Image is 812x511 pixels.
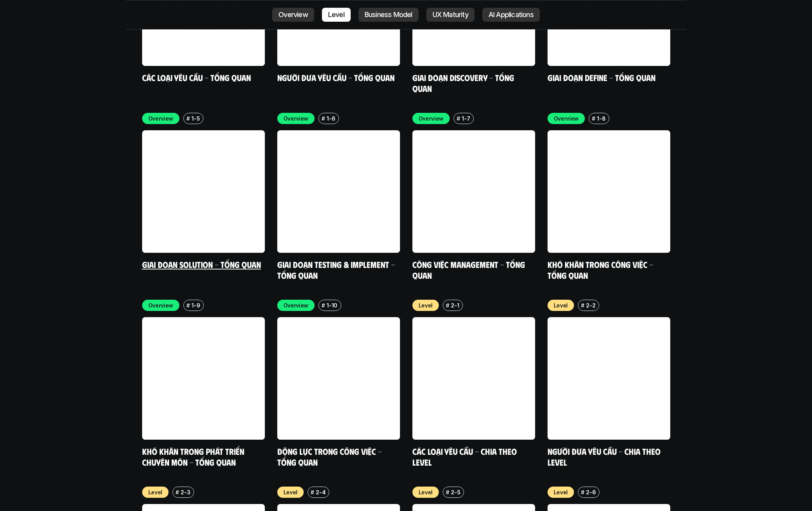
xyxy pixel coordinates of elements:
[446,489,449,495] h6: #
[191,301,200,309] p: 1-9
[446,302,449,308] h6: #
[457,116,460,121] h6: #
[419,488,433,496] p: Level
[327,114,335,123] p: 1-6
[142,72,251,83] a: Các loại yêu cầu - Tổng quan
[142,446,246,467] a: Khó khăn trong phát triển chuyên môn - Tổng quan
[142,259,261,269] a: Giai đoạn Solution - Tổng quan
[322,116,325,121] h6: #
[148,488,163,496] p: Level
[283,114,309,123] p: Overview
[451,488,460,496] p: 2-5
[322,302,325,308] h6: #
[283,488,298,496] p: Level
[311,489,314,495] h6: #
[191,114,200,123] p: 1-5
[597,114,605,123] p: 1-8
[181,488,190,496] p: 2-3
[412,72,516,93] a: Giai đoạn Discovery - Tổng quan
[148,301,174,309] p: Overview
[419,301,433,309] p: Level
[277,72,395,83] a: Người đưa yêu cầu - Tổng quan
[462,114,470,123] p: 1-7
[581,302,584,308] h6: #
[548,259,655,280] a: Khó khăn trong công việc - Tổng quan
[176,489,179,495] h6: #
[412,446,519,467] a: Các loại yêu cầu - Chia theo level
[186,302,190,308] h6: #
[412,259,527,280] a: Công việc Management - Tổng quan
[554,301,568,309] p: Level
[283,301,309,309] p: Overview
[272,8,314,22] a: Overview
[554,488,568,496] p: Level
[316,488,325,496] p: 2-4
[419,114,444,123] p: Overview
[148,114,174,123] p: Overview
[451,301,459,309] p: 2-1
[586,488,596,496] p: 2-6
[548,72,656,83] a: Giai đoạn Define - Tổng quan
[277,259,397,280] a: Giai đoạn Testing & Implement - Tổng quan
[186,116,190,121] h6: #
[586,301,595,309] p: 2-2
[592,116,595,121] h6: #
[581,489,584,495] h6: #
[554,114,579,123] p: Overview
[548,446,662,467] a: Người đưa yêu cầu - Chia theo Level
[277,446,384,467] a: Động lực trong công việc - Tổng quan
[327,301,337,309] p: 1-10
